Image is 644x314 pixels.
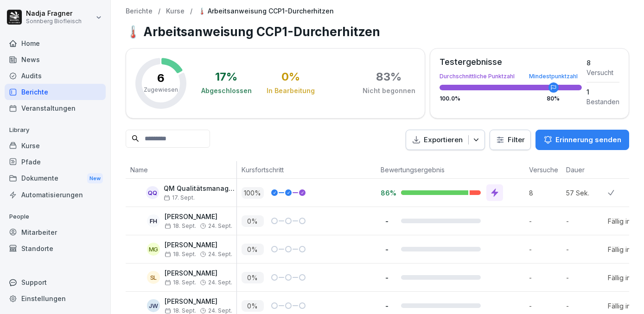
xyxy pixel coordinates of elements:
[208,251,232,257] span: 24. Sept.
[566,165,603,175] p: Dauer
[5,100,106,116] a: Veranstaltungen
[381,217,394,226] p: -
[164,185,236,193] p: QM Qualitätsmanagement
[281,71,300,82] div: 0 %
[529,165,557,175] p: Versuche
[144,86,178,94] p: Zugewiesen
[529,273,561,283] p: -
[157,73,165,84] p: 6
[5,154,106,170] a: Pfade
[146,186,159,199] div: QQ
[126,7,153,15] a: Berichte
[566,301,608,311] p: -
[5,170,106,187] div: Dokumente
[5,51,106,68] div: News
[242,187,264,199] p: 100 %
[165,308,196,314] span: 18. Sept.
[5,68,106,84] a: Audits
[5,84,106,100] a: Berichte
[496,135,525,144] div: Filter
[242,215,264,227] p: 0 %
[536,130,629,150] button: Erinnerung senden
[147,299,160,312] div: JW
[147,243,160,256] div: MG
[5,240,106,257] a: Standorte
[381,188,394,197] p: 86%
[5,35,106,51] a: Home
[566,188,608,198] p: 57 Sek.
[158,7,160,15] p: /
[5,274,106,290] div: Support
[5,123,106,138] p: Library
[166,7,185,15] a: Kurse
[587,97,619,107] div: Bestanden
[165,223,196,229] span: 18. Sept.
[547,96,560,101] div: 80 %
[555,135,621,145] p: Erinnerung senden
[5,290,106,307] a: Einstellungen
[529,301,561,311] p: -
[201,86,252,95] div: Abgeschlossen
[242,272,264,283] p: 0 %
[208,308,232,314] span: 24. Sept.
[529,188,561,198] p: 8
[5,209,106,224] p: People
[208,279,232,286] span: 24. Sept.
[267,86,315,95] div: In Bearbeitung
[26,18,82,25] p: Sonnberg Biofleisch
[130,165,232,175] p: Name
[126,23,629,41] h1: 🌡️ Arbeitsanweisung CCP1-Durcherhitzen
[424,135,463,145] p: Exportieren
[381,245,394,254] p: -
[566,245,608,254] p: -
[165,270,232,277] p: [PERSON_NAME]
[208,223,232,229] span: 24. Sept.
[381,301,394,310] p: -
[566,216,608,226] p: -
[440,96,582,101] div: 100.0 %
[363,86,415,95] div: Nicht begonnen
[381,165,520,175] p: Bewertungsergebnis
[147,271,160,284] div: SL
[242,300,264,312] p: 0 %
[164,195,195,201] span: 17. Sept.
[529,245,561,254] p: -
[242,244,264,255] p: 0 %
[242,165,371,175] p: Kursfortschritt
[440,58,582,66] div: Testergebnisse
[165,241,232,249] p: [PERSON_NAME]
[5,187,106,203] a: Automatisierungen
[87,173,103,184] div: New
[190,7,192,15] p: /
[376,71,402,82] div: 83 %
[26,10,82,18] p: Nadja Fragner
[381,273,394,282] p: -
[147,214,160,227] div: FH
[216,71,238,82] div: 17 %
[165,298,232,306] p: [PERSON_NAME]
[566,273,608,283] p: -
[5,170,106,187] a: DokumenteNew
[587,58,619,68] div: 8
[165,213,232,221] p: [PERSON_NAME]
[529,74,578,79] div: Mindestpunktzahl
[587,68,619,77] div: Versucht
[440,74,582,79] div: Durchschnittliche Punktzahl
[587,87,619,97] div: 1
[490,130,530,150] button: Filter
[165,251,196,257] span: 18. Sept.
[5,224,106,240] a: Mitarbeiter
[5,138,106,154] a: Kurse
